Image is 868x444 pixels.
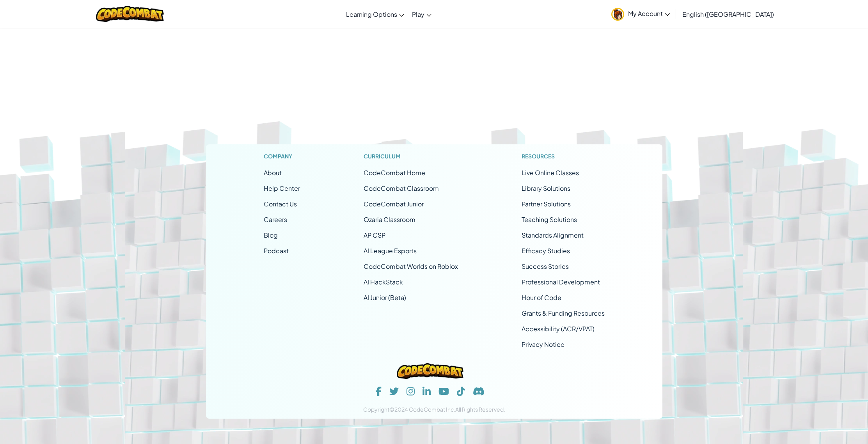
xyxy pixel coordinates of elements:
a: Help Center [264,184,300,192]
a: Learning Options [342,4,408,25]
a: Privacy Notice [522,340,564,348]
a: My Account [607,2,674,26]
h1: Curriculum [364,152,458,160]
a: Success Stories [522,262,569,270]
a: AI HackStack [364,278,403,286]
a: Efficacy Studies [522,247,570,255]
a: Careers [264,215,287,224]
h1: Resources [522,152,605,160]
a: English ([GEOGRAPHIC_DATA]) [678,4,778,25]
span: Play [412,10,424,18]
a: Professional Development [522,278,600,286]
a: Podcast [264,247,289,255]
span: Contact Us [264,200,297,208]
a: AI League Esports [364,247,417,255]
a: AI Junior (Beta) [364,293,406,302]
a: Teaching Solutions [522,215,577,224]
img: CodeCombat logo [397,363,463,379]
a: CodeCombat Worlds on Roblox [364,262,458,270]
span: CodeCombat Home [364,169,425,177]
a: Grants & Funding Resources [522,309,605,317]
span: English ([GEOGRAPHIC_DATA]) [682,10,774,18]
span: All Rights Reserved. [455,406,505,413]
a: AP CSP [364,231,385,239]
span: Learning Options [346,10,397,18]
a: CodeCombat Classroom [364,184,439,192]
a: Accessibility (ACR/VPAT) [522,325,595,333]
a: About [264,169,282,177]
a: Standards Alignment [522,231,584,239]
a: Hour of Code [522,293,561,302]
h1: Company [264,152,300,160]
a: Library Solutions [522,184,570,192]
span: My Account [628,9,670,18]
a: Ozaria Classroom [364,215,415,224]
img: avatar [611,8,624,21]
a: Partner Solutions [522,200,571,208]
img: CodeCombat logo [96,6,164,22]
a: Live Online Classes [522,169,579,177]
span: ©2024 CodeCombat Inc. [389,406,455,413]
span: Copyright [363,406,389,413]
a: Play [408,4,435,25]
a: CodeCombat Junior [364,200,424,208]
a: Blog [264,231,278,239]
